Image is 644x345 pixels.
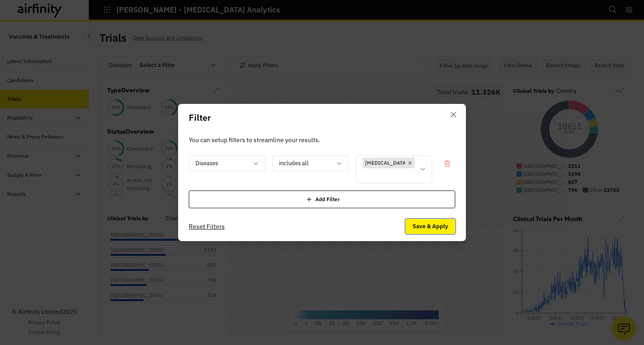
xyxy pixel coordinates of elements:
header: Filter [178,104,466,131]
button: Close [446,107,461,122]
button: Save & Apply [405,219,455,234]
div: Add Filter [189,190,455,208]
button: Reset Filters [189,219,225,234]
p: You can setup filters to streamline your results. [189,135,455,145]
p: [MEDICAL_DATA] [365,159,408,167]
div: Remove [object Object] [405,158,415,168]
